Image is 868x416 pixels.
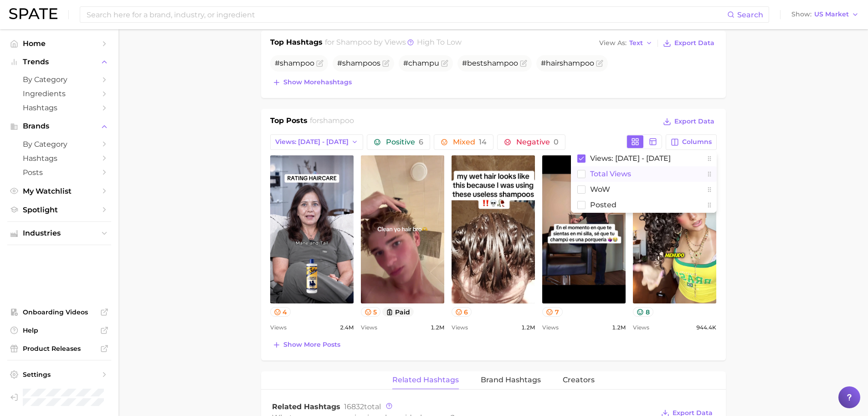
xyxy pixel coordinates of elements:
span: Show more posts [283,341,340,349]
span: 1.2m [431,322,444,333]
span: Views [270,322,287,333]
button: 5 [361,307,381,317]
button: 6 [452,307,472,317]
a: Spotlight [7,203,111,217]
span: shampoo [483,59,518,67]
a: Hashtags [7,101,111,115]
span: shampoo [342,59,377,67]
span: Search [737,10,763,19]
span: Mixed [453,139,487,146]
span: Hashtags [23,103,96,112]
button: Trends [7,55,111,69]
span: high to low [417,38,462,46]
span: WoW [590,185,610,193]
span: Show [791,12,812,17]
button: 8 [633,307,653,317]
div: Columns [571,151,717,213]
span: Help [23,326,96,334]
span: Posted [590,201,616,209]
span: Views [542,322,559,333]
span: 14 [479,138,487,146]
span: shampoo [319,116,354,125]
button: 7 [542,307,563,317]
span: Views: [DATE] - [DATE] [590,154,671,162]
span: # s [337,59,380,67]
a: by Category [7,137,111,151]
button: Brands [7,119,111,133]
span: by Category [23,75,96,84]
button: paid [382,307,414,317]
span: Product Releases [23,344,96,353]
input: Search here for a brand, industry, or ingredient [86,7,727,22]
h1: Top Hashtags [270,37,323,50]
a: My Watchlist [7,184,111,198]
span: US Market [814,12,849,17]
span: Home [23,39,96,48]
span: Text [629,41,643,46]
span: Views: [DATE] - [DATE] [275,138,349,146]
button: Show morehashtags [270,76,354,89]
span: Brands [23,122,96,130]
span: Hashtags [23,154,96,163]
a: Onboarding Videos [7,305,111,319]
span: shampoo [280,59,314,67]
span: #hair [541,59,594,67]
a: Hashtags [7,151,111,165]
button: Show more posts [270,339,343,351]
span: Export Data [674,39,714,47]
span: Creators [563,376,595,384]
button: Columns [666,134,716,150]
button: ShowUS Market [789,9,861,21]
span: 2.4m [340,322,354,333]
span: by Category [23,140,96,149]
a: by Category [7,72,111,87]
button: Views: [DATE] - [DATE] [270,134,364,150]
span: View As [599,41,627,46]
span: Posts [23,168,96,177]
span: Export Data [674,118,714,125]
span: Ingredients [23,89,96,98]
span: Views [361,322,377,333]
a: Home [7,36,111,51]
span: Related Hashtags [392,376,459,384]
span: Positive [386,139,423,146]
span: Related Hashtags [272,402,340,411]
span: Views [452,322,468,333]
h2: for by Views [325,37,462,50]
span: 6 [419,138,423,146]
button: Flag as miscategorized or irrelevant [596,60,603,67]
h1: Top Posts [270,115,308,129]
img: SPATE [9,8,57,19]
span: # [275,59,314,67]
span: Show more hashtags [283,78,352,86]
a: Settings [7,368,111,381]
span: Industries [23,229,96,237]
button: Industries [7,226,111,240]
a: Ingredients [7,87,111,101]
span: Settings [23,370,96,379]
span: #best [462,59,518,67]
span: Onboarding Videos [23,308,96,316]
span: Views [633,322,649,333]
span: 944.4k [696,322,716,333]
button: Flag as miscategorized or irrelevant [382,60,390,67]
span: Negative [516,139,559,146]
a: Product Releases [7,342,111,355]
a: Log out. Currently logged in as Brennan McVicar with e-mail brennan@spate.nyc. [7,386,111,409]
span: Brand Hashtags [481,376,541,384]
button: Export Data [661,37,716,50]
button: Flag as miscategorized or irrelevant [316,60,324,67]
span: total [344,402,381,411]
span: 16832 [344,402,364,411]
h2: for [310,115,354,129]
span: shampoo [560,59,594,67]
button: Export Data [661,115,716,128]
button: Flag as miscategorized or irrelevant [520,60,527,67]
a: Help [7,324,111,337]
button: 4 [270,307,291,317]
span: 1.2m [521,322,535,333]
span: Spotlight [23,205,96,214]
span: 1.2m [612,322,626,333]
span: My Watchlist [23,187,96,195]
span: Trends [23,58,96,66]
